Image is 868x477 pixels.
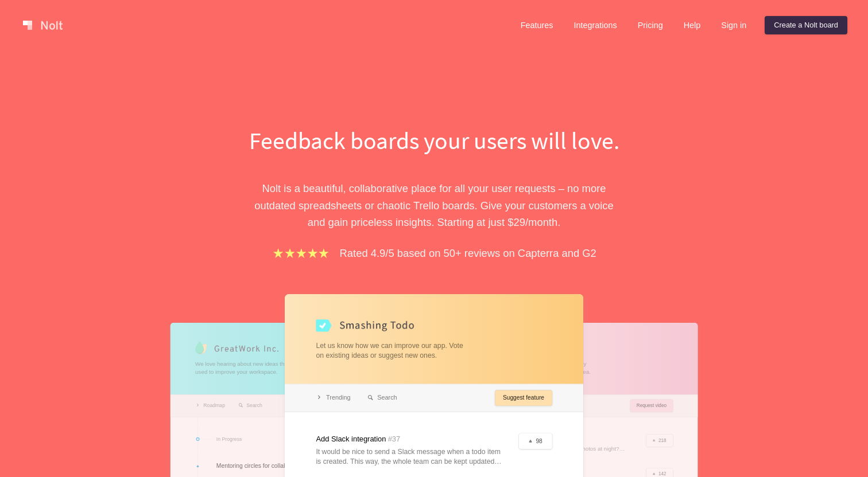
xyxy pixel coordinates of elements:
[272,247,330,260] img: stars.b067e34983.png
[511,16,563,34] a: Features
[712,16,755,34] a: Sign in
[236,180,632,230] p: Nolt is a beautiful, collaborative place for all your user requests – no more outdated spreadshee...
[236,124,632,157] h1: Feedback boards your users will love.
[629,16,672,34] a: Pricing
[340,245,596,261] p: Rated 4.9/5 based on 50+ reviews on Capterra and G2
[765,16,847,34] a: Create a Nolt board
[675,16,710,34] a: Help
[564,16,626,34] a: Integrations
